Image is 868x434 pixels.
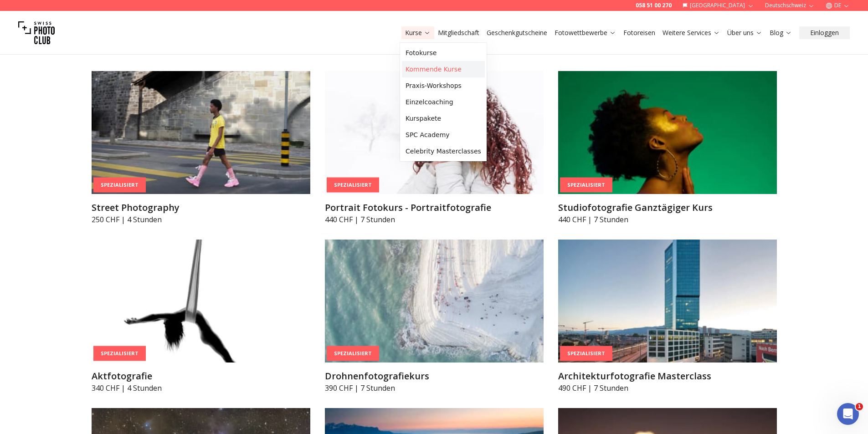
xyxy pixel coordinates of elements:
p: 340 CHF | 4 Stunden [92,383,310,393]
button: Kurse [401,26,434,39]
button: Weitere Services [659,26,724,39]
h3: Drohnenfotografiekurs [325,370,544,383]
button: Geschenkgutscheine [483,26,551,39]
a: AktfotografieSpezialisiertAktfotografie340 CHF | 4 Stunden [92,240,310,393]
a: Studiofotografie Ganztägiger KursSpezialisiertStudiofotografie Ganztägiger Kurs440 CHF | 7 Stunden [558,71,777,225]
div: Spezialisiert [327,346,379,361]
p: 440 CHF | 7 Stunden [325,214,544,225]
img: Aktfotografie [92,240,310,363]
h3: Aktfotografie [92,370,310,383]
button: Über uns [724,26,766,39]
a: Über uns [727,28,762,37]
a: Fotokurse [402,45,485,61]
p: 390 CHF | 7 Stunden [325,383,544,393]
button: Einloggen [799,26,850,39]
a: Street PhotographySpezialisiertStreet Photography250 CHF | 4 Stunden [92,71,310,225]
p: 440 CHF | 7 Stunden [558,214,777,225]
a: Mitgliedschaft [438,28,479,37]
a: Blog [770,28,792,37]
h3: Architekturfotografie Masterclass [558,370,777,383]
a: 058 51 00 270 [636,2,672,9]
div: Spezialisiert [93,178,146,193]
a: Kurspakete [402,110,485,127]
a: Kurse [405,28,431,37]
div: Spezialisiert [327,178,379,193]
button: Fotowettbewerbe [551,26,620,39]
img: Architekturfotografie Masterclass [558,240,777,363]
h3: Portrait Fotokurs - Portraitfotografie [325,201,544,214]
button: Blog [766,26,796,39]
a: Weitere Services [663,28,720,37]
div: Spezialisiert [560,346,612,361]
button: Fotoreisen [620,26,659,39]
a: Architekturfotografie MasterclassSpezialisiertArchitekturfotografie Masterclass490 CHF | 7 Stunden [558,240,777,393]
p: 490 CHF | 7 Stunden [558,383,777,393]
a: Geschenkgutscheine [487,28,547,37]
h3: Studiofotografie Ganztägiger Kurs [558,201,777,214]
p: 250 CHF | 4 Stunden [92,214,310,225]
a: Fotowettbewerbe [555,28,616,37]
img: Portrait Fotokurs - Portraitfotografie [325,71,544,194]
h3: Street Photography [92,201,310,214]
iframe: Intercom live chat [837,403,859,425]
div: Spezialisiert [93,346,146,361]
a: Praxis-Workshops [402,77,485,94]
a: DrohnenfotografiekursSpezialisiertDrohnenfotografiekurs390 CHF | 7 Stunden [325,240,544,393]
button: Mitgliedschaft [434,26,483,39]
a: SPC Academy [402,127,485,143]
a: Fotoreisen [623,28,655,37]
img: Studiofotografie Ganztägiger Kurs [558,71,777,194]
a: Portrait Fotokurs - PortraitfotografieSpezialisiertPortrait Fotokurs - Portraitfotografie440 CHF ... [325,71,544,225]
img: Swiss photo club [18,15,55,51]
img: Drohnenfotografiekurs [325,240,544,363]
a: Celebrity Masterclasses [402,143,485,159]
img: Street Photography [92,71,310,194]
div: Spezialisiert [560,178,612,193]
span: 1 [856,403,863,410]
a: Kommende Kurse [402,61,485,77]
a: Einzelcoaching [402,94,485,110]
